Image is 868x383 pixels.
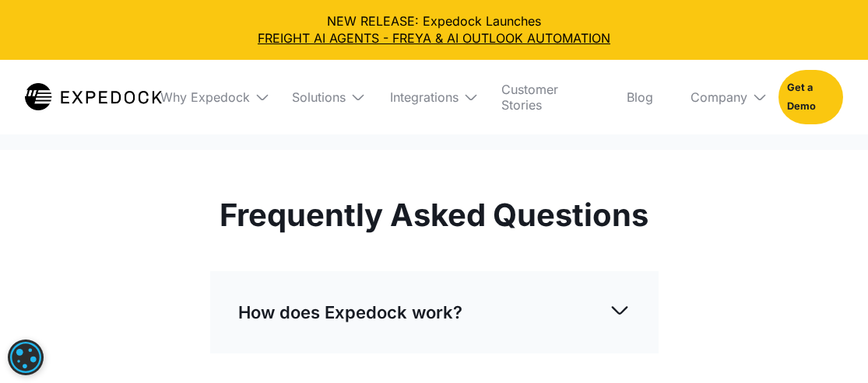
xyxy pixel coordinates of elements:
a: Customer Stories [489,60,602,134]
a: Blog [614,60,666,134]
div: Why Expedock [148,60,267,134]
div: Solutions [292,89,346,105]
p: How does Expedock work? [238,299,462,326]
div: Integrations [378,60,476,134]
a: FREIGHT AI AGENTS - FREYA & AI OUTLOOK AUTOMATION [12,30,856,47]
iframe: Chat Widget [790,308,868,383]
div: Solutions [279,60,365,134]
div: NEW RELEASE: Expedock Launches [12,12,856,47]
div: Integrations [390,89,459,105]
div: Company [678,60,767,134]
div: Company [691,89,747,105]
a: Get a Demo [778,70,843,124]
h2: Frequently Asked Questions [220,197,648,234]
div: Why Expedock [160,89,250,105]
